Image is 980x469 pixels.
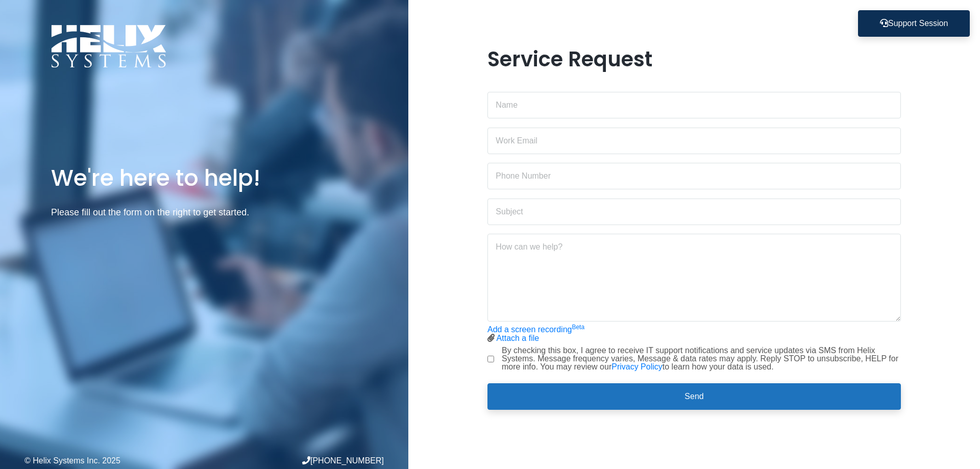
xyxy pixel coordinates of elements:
[611,362,663,371] a: Privacy Policy
[487,47,901,71] h1: Service Request
[51,205,357,220] p: Please fill out the form on the right to get started.
[487,199,901,225] input: Subject
[51,163,357,192] h1: We're here to help!
[572,324,584,331] sup: Beta
[497,334,540,342] a: Attach a file
[502,347,901,371] label: By checking this box, I agree to receive IT support notifications and service updates via SMS fro...
[487,163,901,189] input: Phone Number
[487,325,584,334] a: Add a screen recordingBeta
[858,10,970,37] button: Support Session
[487,383,901,410] button: Send
[24,457,204,465] div: © Helix Systems Inc. 2025
[487,128,901,154] input: Work Email
[51,24,166,68] img: Logo
[204,456,384,465] div: [PHONE_NUMBER]
[487,92,901,118] input: Name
